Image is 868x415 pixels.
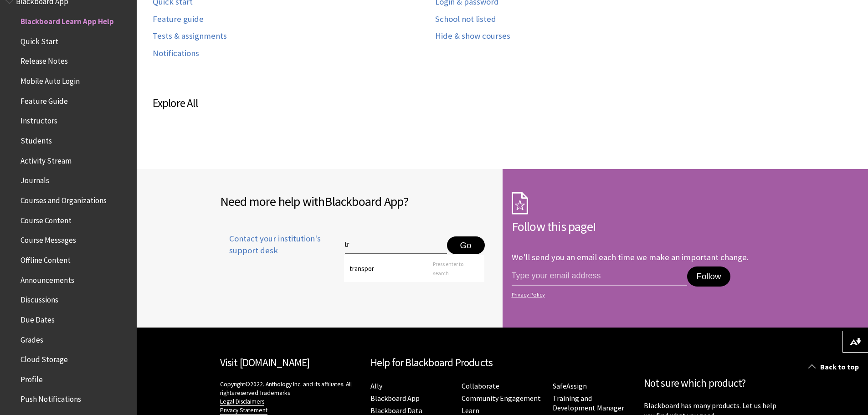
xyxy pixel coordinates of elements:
[21,14,114,26] span: Blackboard Learn App Help
[21,173,49,185] span: Journals
[21,292,58,304] span: Discussions
[220,233,324,256] span: Contact your institution's support desk
[21,193,107,205] span: Courses and Organizations
[220,233,324,267] a: Contact your institution's support desk
[21,93,68,106] span: Feature Guide
[345,236,447,255] input: Type institution name to get support
[512,217,785,236] h2: Follow this page!
[687,266,730,287] button: Follow
[21,392,81,404] span: Push Notifications
[153,14,204,25] a: Feature guide
[644,375,785,391] h2: Not sure which product?
[21,153,72,165] span: Activity Stream
[21,213,72,225] span: Course Content
[344,255,484,282] ul: autocomplete school names
[259,389,290,397] a: Trademarks
[21,372,43,384] span: Profile
[153,48,199,59] a: Notifications
[553,381,587,391] a: SafeAssign
[370,381,382,391] a: Ally
[21,352,68,364] span: Cloud Storage
[512,252,749,262] p: We'll send you an email each time we make an important change.
[153,95,718,112] h3: Explore All
[424,260,479,277] span: Press enter to search
[344,255,484,282] li: transpor
[447,236,485,255] button: Go
[21,272,74,285] span: Announcements
[512,292,782,298] a: Privacy Policy
[21,233,76,245] span: Course Messages
[435,14,496,25] a: School not listed
[21,113,57,126] span: Instructors
[512,266,688,286] input: email address
[324,193,403,210] span: Blackboard App
[462,381,499,391] a: Collaborate
[370,394,420,403] a: Blackboard App
[21,54,68,66] span: Release Notes
[21,73,80,86] span: Mobile Auto Login
[435,31,510,41] a: Hide & show courses
[370,355,635,371] h2: Help for Blackboard Products
[153,31,227,41] a: Tests & assignments
[801,359,868,375] a: Back to top
[21,332,43,344] span: Grades
[21,133,52,145] span: Students
[21,34,58,46] span: Quick Start
[21,312,55,324] span: Due Dates
[512,192,528,215] img: Subscription Icon
[21,252,71,265] span: Offline Content
[553,394,624,413] a: Training and Development Manager
[462,394,541,403] a: Community Engagement
[220,398,264,406] a: Legal Disclaimers
[220,192,493,211] h2: Need more help with ?
[220,356,310,369] a: Visit [DOMAIN_NAME]
[220,406,267,415] a: Privacy Statement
